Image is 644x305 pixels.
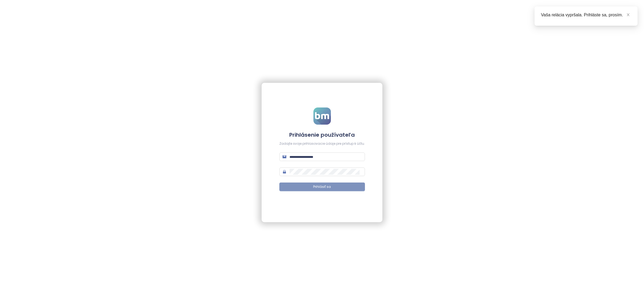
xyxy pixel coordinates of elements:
img: logo [313,107,331,125]
span: close [626,13,630,17]
div: Vaša relácia vypršala. Prihláste sa, prosím. [541,12,631,18]
button: Prihlásiť sa [279,183,365,191]
span: Prihlásiť sa [313,184,331,189]
h4: Prihlásenie používateľa [279,131,365,139]
span: lock [283,170,286,174]
span: mail [283,155,286,159]
div: Zadajte svoje prihlasovacie údaje pre prístup k účtu. [279,141,365,146]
